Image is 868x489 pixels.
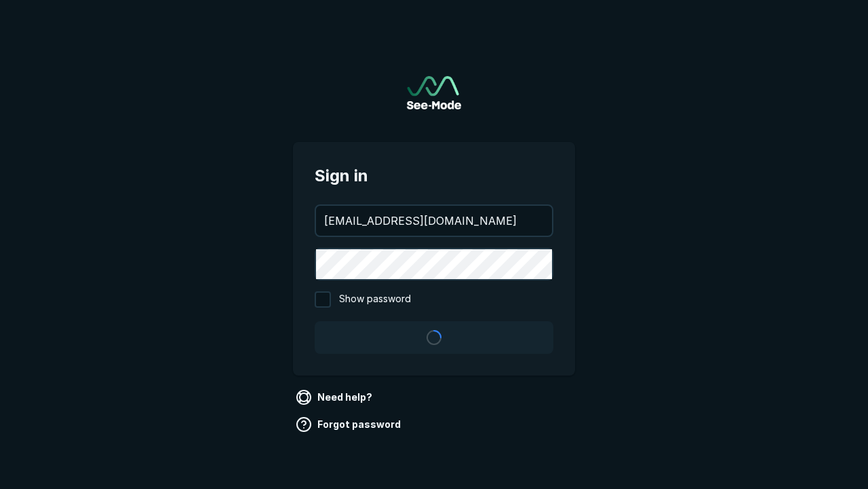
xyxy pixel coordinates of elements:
a: Forgot password [293,414,406,435]
span: Sign in [315,164,553,188]
a: Need help? [293,386,378,408]
span: Show password [339,291,411,308]
img: See-Mode Logo [407,76,461,109]
input: your@email.com [316,206,552,236]
a: Go to sign in [407,76,461,109]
